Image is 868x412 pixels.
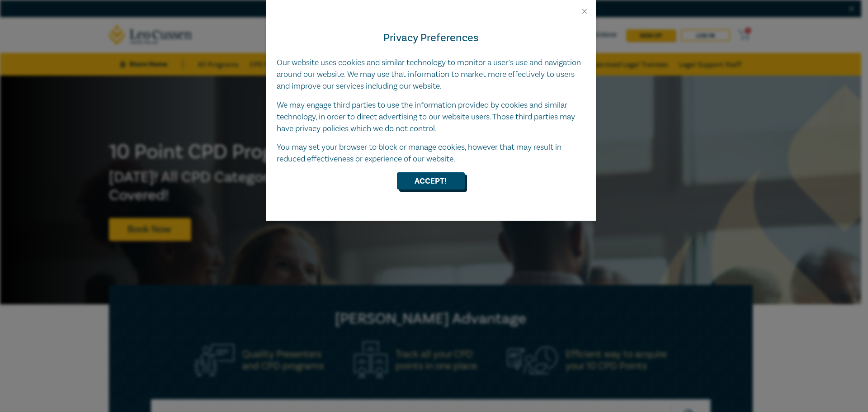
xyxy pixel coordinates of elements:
[277,57,585,92] p: Our website uses cookies and similar technology to monitor a user’s use and navigation around our...
[277,30,585,46] h4: Privacy Preferences
[277,142,585,165] p: You may set your browser to block or manage cookies, however that may result in reduced effective...
[580,7,589,15] button: Close
[277,99,585,135] p: We may engage third parties to use the information provided by cookies and similar technology, in...
[397,172,465,189] button: Accept!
